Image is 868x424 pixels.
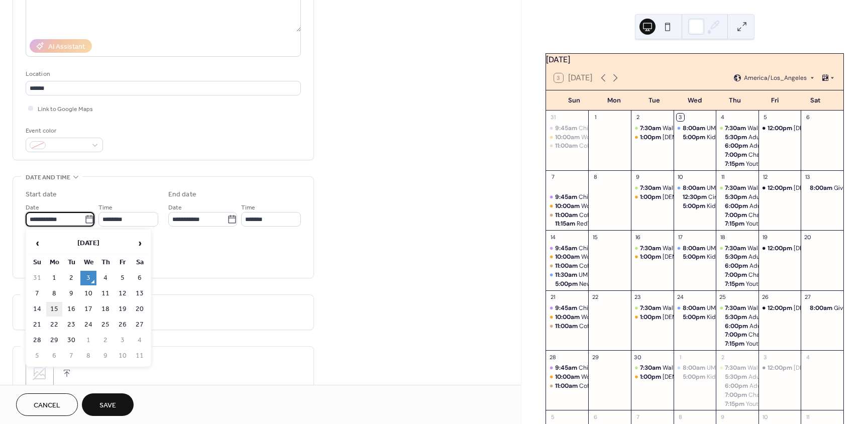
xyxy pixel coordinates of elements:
div: 20 [804,233,811,241]
div: Childcare [546,304,589,312]
div: Worship Service [581,202,626,210]
td: 31 [29,271,45,285]
div: Circle of Joy ([PERSON_NAME]'s) [708,193,800,201]
span: 12:00pm [768,364,794,372]
div: 23 [634,293,641,301]
div: Red's Catered Lunch and Reveal [546,220,589,228]
div: Chancel Choir [748,151,789,159]
td: 29 [46,333,62,348]
div: Coffee Fellowship [546,262,589,270]
div: Coffee Fellowship [579,142,629,150]
span: 8:00am [683,364,707,372]
span: 5:00pm [683,133,707,142]
span: 7:30am [725,244,747,253]
div: Kidz Bells [707,202,733,210]
div: Worship Service [546,202,589,210]
div: 19 [762,233,769,241]
div: Childcare [546,193,589,201]
div: 30 [634,353,641,361]
span: 9:45am [555,193,579,201]
td: 7 [63,349,79,363]
span: 6:00pm [725,262,749,270]
td: 22 [46,317,62,332]
div: ; [26,359,54,387]
div: Event color [26,126,101,136]
div: Chancel Choir [748,331,789,339]
span: 12:00pm [768,244,794,253]
td: 16 [63,302,79,316]
span: 10:00am [555,313,581,322]
span: ‹ [30,233,45,253]
th: Tu [63,255,79,270]
div: Adult Ensemble Handbell Practice [748,313,846,322]
div: Adult Ensemble Handbell Practice [716,133,758,142]
div: 29 [591,353,599,361]
span: 7:30am [640,304,663,312]
div: [DATE] [546,54,843,66]
span: 6:00pm [725,202,749,210]
td: 8 [46,286,62,301]
div: 9 [634,173,641,181]
td: 21 [29,317,45,332]
td: 1 [80,333,96,348]
div: Kidz Bells [707,253,733,261]
div: UMM Meeting [546,271,589,279]
td: 7 [29,286,45,301]
div: Red's Catered Lunch and Reveal [577,220,668,228]
span: 5:30pm [725,193,748,201]
div: Walking Group [716,304,758,312]
div: [DEMOGRAPHIC_DATA] Study [663,313,746,322]
td: 9 [63,286,79,301]
span: Time [241,202,255,213]
td: 8 [80,349,96,363]
span: 1:00pm [640,133,663,142]
div: Worship Service [546,313,589,322]
div: 4 [804,353,811,361]
span: 9:45am [555,304,579,312]
div: Coffee Fellowship [579,211,629,220]
div: Coffee Fellowship [579,322,629,331]
span: 7:30am [640,124,663,133]
div: Childcare [579,193,606,201]
div: UMM Donut Meet-Up [707,244,767,253]
div: Kidz Bells [674,202,716,210]
div: UMM Donut Meet-Up [674,184,716,192]
div: Childcare [579,244,606,253]
div: Worship Service [546,253,589,261]
span: 7:30am [640,244,663,253]
td: 10 [80,286,96,301]
div: Adult Handbell Practice [716,322,758,331]
div: Coffee Fellowship [546,322,589,331]
span: 11:00am [555,142,579,150]
button: Save [82,393,134,416]
span: 7:30am [640,184,663,192]
div: Walking Group [747,124,789,133]
div: Adult Ensemble Handbell Practice [716,253,758,261]
th: Mo [46,255,62,270]
td: 20 [132,302,148,316]
span: 10:00am [555,253,581,261]
td: 24 [80,317,96,332]
div: Church Office Closes [758,304,801,312]
th: We [80,255,96,270]
span: Save [99,400,116,411]
div: Church Office Closes [758,124,801,133]
div: UMM Donut Meet-Up [674,244,716,253]
div: 25 [719,293,726,301]
span: 5:30pm [725,313,748,322]
div: Adult Ensemble Handbell Practice [716,193,758,201]
div: Worship Service [546,133,589,142]
td: 4 [132,333,148,348]
div: Kidz Bells [707,133,733,142]
td: 5 [29,349,45,363]
span: 8:00am [683,184,707,192]
td: 12 [115,286,131,301]
div: Sat [795,90,835,111]
span: America/Los_Angeles [744,75,807,81]
div: Adult Handbell Practice [749,142,817,150]
div: Chancel Choir [716,151,758,159]
div: Bible Study [631,313,674,322]
span: 7:00pm [725,331,748,339]
td: 2 [63,271,79,285]
div: Bible Study [631,253,674,261]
